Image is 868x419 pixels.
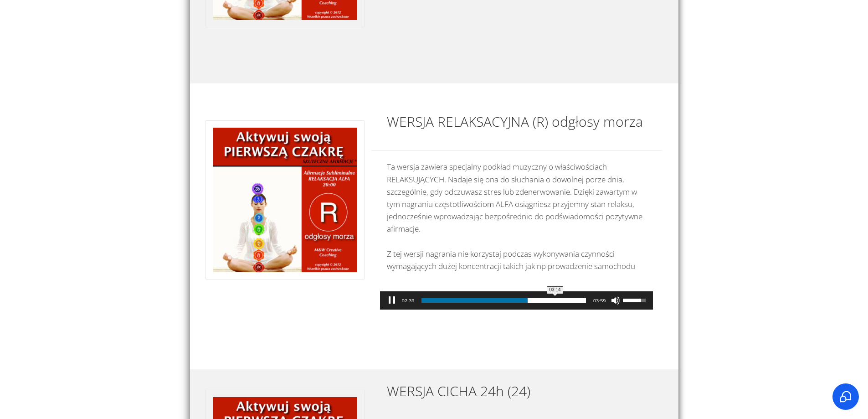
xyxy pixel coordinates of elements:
h4: WERSJA RELAKSACYJNA (R) odgłosy morza [387,112,647,140]
p: Ta wersja zawiera specjalny podkład muzyczny o właściwościach RELAKSUJĄCYCH. Nadaje się ona do sł... [387,160,647,281]
button: Zatrzymaj [387,296,396,305]
div: Odtwarzacz plików dźwiękowych [380,291,653,310]
button: Wycisz [611,296,620,305]
img: 1-CZAKRA-R-morze [213,128,357,272]
a: Suwak głośności [623,291,648,308]
span: 03:59 [593,298,606,304]
span: 02:39 [402,298,415,304]
h4: WERSJA CICHA 24h (24) [387,382,647,410]
span: 03:14 [548,288,562,292]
